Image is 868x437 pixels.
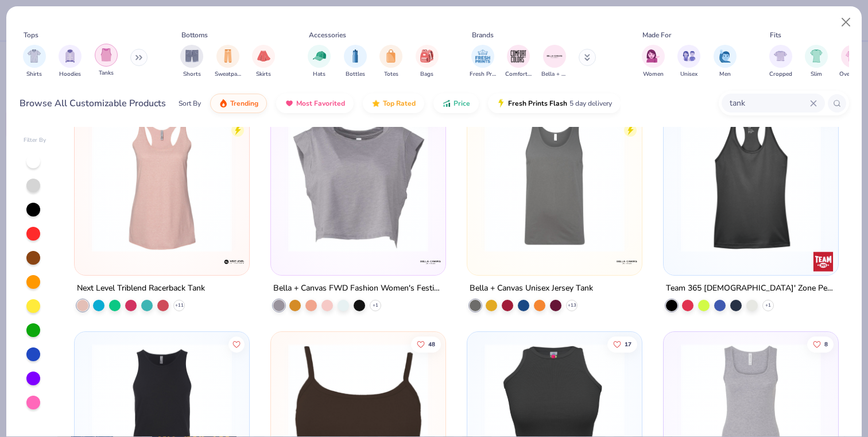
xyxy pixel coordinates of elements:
[497,99,506,108] img: flash.gif
[282,112,434,252] img: c768ab5a-8da2-4a2e-b8dd-29752a77a1e5
[470,45,496,79] div: filter for Fresh Prints
[769,70,792,79] span: Cropped
[24,30,38,40] div: Tops
[774,49,787,63] img: Cropped Image
[215,45,241,79] button: filter button
[384,70,398,79] span: Totes
[675,112,827,252] img: 8edcbd6a-8088-41b0-9de9-5fd5605344f3
[824,341,828,347] span: 8
[607,336,637,352] button: Like
[615,250,638,273] img: Bella + Canvas logo
[181,30,208,40] div: Bottoms
[222,49,234,63] img: Sweatpants Image
[383,99,416,108] span: Top Rated
[229,336,245,352] button: Like
[296,99,345,108] span: Most Favorited
[541,70,568,79] span: Bella + Canvas
[416,45,439,79] button: filter button
[472,30,494,40] div: Brands
[24,136,46,145] div: Filter By
[643,70,664,79] span: Women
[308,45,331,79] button: filter button
[416,45,439,79] div: filter for Bags
[683,49,696,63] img: Unisex Image
[215,70,241,79] span: Sweatpants
[807,336,834,352] button: Like
[99,69,114,78] span: Tanks
[344,45,367,79] div: filter for Bottles
[313,70,325,79] span: Hats
[839,70,865,79] span: Oversized
[346,70,365,79] span: Bottles
[273,281,443,295] div: Bella + Canvas FWD Fashion Women's Festival Crop Tank
[488,94,621,113] button: Fresh Prints Flash5 day delivery
[835,11,857,33] button: Close
[86,112,238,252] img: b7484864-bf65-437c-8f46-3ada4b6b2591
[625,341,631,347] span: 17
[805,45,828,79] button: filter button
[846,49,859,63] img: Oversized Image
[811,250,834,273] img: Team 365 logo
[256,70,271,79] span: Skirts
[23,45,46,79] button: filter button
[470,281,593,295] div: Bella + Canvas Unisex Jersey Tank
[839,45,865,79] button: filter button
[100,48,113,61] img: Tanks Image
[59,45,82,79] div: filter for Hoodies
[728,96,810,110] input: Try "T-Shirt"
[810,49,823,63] img: Slim Image
[714,45,737,79] button: filter button
[770,30,781,40] div: Fits
[26,70,42,79] span: Shirts
[508,99,567,108] span: Fresh Prints Flash
[630,112,781,252] img: a881e336-eb69-4f6b-a881-d8782745441a
[252,45,275,79] div: filter for Skirts
[276,94,354,113] button: Most Favorited
[454,99,470,108] span: Price
[349,49,362,63] img: Bottles Image
[719,70,731,79] span: Men
[230,99,258,108] span: Trending
[811,70,822,79] span: Slim
[765,301,771,308] span: + 1
[210,94,267,113] button: Trending
[428,341,435,347] span: 48
[505,70,532,79] span: Comfort Colors
[479,112,630,252] img: cca87b0b-a023-41e3-9c1f-5325ed0381bb
[419,250,442,273] img: Bella + Canvas logo
[285,99,294,108] img: most_fav.gif
[567,301,576,308] span: + 13
[344,45,367,79] button: filter button
[411,336,441,352] button: Like
[642,45,665,79] button: filter button
[215,45,241,79] div: filter for Sweatpants
[420,70,433,79] span: Bags
[420,49,433,63] img: Bags Image
[257,49,270,63] img: Skirts Image
[839,45,865,79] div: filter for Oversized
[510,48,527,65] img: Comfort Colors Image
[64,49,76,63] img: Hoodies Image
[223,250,246,273] img: Next Level Apparel logo
[546,48,563,65] img: Bella + Canvas Image
[179,98,201,109] div: Sort By
[470,45,496,79] button: filter button
[677,45,700,79] button: filter button
[59,45,82,79] button: filter button
[805,45,828,79] div: filter for Slim
[373,301,378,308] span: + 1
[505,45,532,79] button: filter button
[180,45,203,79] div: filter for Shorts
[219,99,228,108] img: trending.gif
[379,45,402,79] button: filter button
[308,45,331,79] div: filter for Hats
[769,45,792,79] div: filter for Cropped
[677,45,700,79] div: filter for Unisex
[666,281,836,295] div: Team 365 [DEMOGRAPHIC_DATA]' Zone Performance Racerback Tank
[77,281,205,295] div: Next Level Triblend Racerback Tank
[642,30,671,40] div: Made For
[541,45,568,79] div: filter for Bella + Canvas
[646,49,660,63] img: Women Image
[719,49,731,63] img: Men Image
[28,49,41,63] img: Shirts Image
